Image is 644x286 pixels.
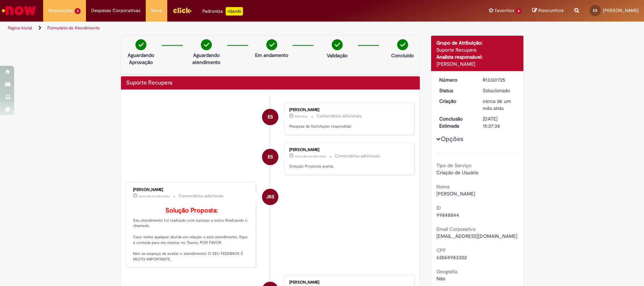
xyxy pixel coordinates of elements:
span: 6 [516,8,522,14]
dt: Status [434,87,477,94]
time: 01/08/2025 09:04:26 [295,114,308,118]
a: Página inicial [8,25,32,31]
div: [PERSON_NAME] [436,60,518,68]
a: Formulário de Atendimento [47,25,100,31]
dt: Número [434,76,477,83]
img: check-circle-green.png [135,39,146,50]
div: R13301725 [483,76,516,83]
span: ES [268,109,273,126]
p: Solução Proposta aceita. [289,164,407,169]
span: [PERSON_NAME] [603,7,639,13]
div: [PERSON_NAME] [289,280,407,285]
p: Validação [327,52,348,59]
span: 99848844 [436,212,459,218]
span: 3 [75,8,81,14]
span: 62065983302 [436,254,467,261]
div: Ester Vitoria Goncalves Dos Santos [262,149,278,165]
dt: Criação [434,98,477,105]
img: check-circle-green.png [266,39,277,50]
div: Grupo de Atribuição: [436,39,518,46]
span: ES [593,8,597,13]
div: Padroniza [202,7,243,16]
span: [EMAIL_ADDRESS][DOMAIN_NAME] [436,233,517,239]
time: 17/07/2025 15:07:03 [138,194,170,198]
span: cerca de um mês atrás [138,194,170,198]
p: Aguardando Aprovação [124,52,158,66]
span: ES [268,148,273,165]
span: Requisições [48,7,73,14]
b: Email Corporativo [436,226,476,232]
ul: Trilhas de página [5,22,424,35]
b: CPF [436,247,446,253]
div: Analista responsável: [436,53,518,60]
span: Rascunhos [538,7,564,14]
span: Favoritos [495,7,514,14]
img: check-circle-green.png [201,39,212,50]
b: Nome [436,183,450,190]
b: Geografia [436,268,457,275]
time: 18/07/2025 14:35:36 [295,154,326,158]
div: Suporte Recupera [436,46,518,53]
div: [DATE] 15:27:38 [483,115,516,129]
p: Em andamento [255,52,288,59]
span: cerca de um mês atrás [295,154,326,158]
span: cerca de um mês atrás [483,98,511,111]
h2: Suporte Recupera Histórico de tíquete [126,80,172,86]
b: Tipo de Serviço [436,162,471,169]
a: Rascunhos [532,7,564,14]
p: Pesquisa de Satisfação respondida! [289,124,407,129]
img: ServiceNow [1,4,37,18]
span: [PERSON_NAME] [436,191,475,197]
p: Aguardando atendimento [189,52,224,66]
p: Concluído [391,52,414,59]
img: click_logo_yellow_360x200.png [173,5,192,16]
div: 17/07/2025 11:24:00 [483,98,516,112]
img: check-circle-green.png [397,39,408,50]
time: 17/07/2025 11:24:00 [483,98,511,111]
small: Comentários adicionais [179,193,224,199]
img: check-circle-green.png [332,39,343,50]
div: [PERSON_NAME] [289,148,407,152]
b: Solução Proposta: [166,206,218,215]
b: ID [436,205,441,211]
p: +GenAi [226,7,243,16]
div: Solucionado [483,87,516,94]
dt: Conclusão Estimada [434,115,477,129]
div: [PERSON_NAME] [133,188,251,192]
span: Despesas Corporativas [91,7,140,14]
small: Comentários adicionais [335,153,380,159]
p: Seu atendimento foi realizado com sucesso e estou finalizando o chamado. Caso tenha qualquer dúvi... [133,207,251,262]
span: Criação de Usuário [436,169,478,176]
span: JRS [266,188,274,205]
span: Não [436,275,445,282]
div: Jackeline Renata Silva Dos Santos [262,189,278,205]
div: Ester Vitoria Goncalves Dos Santos [262,109,278,125]
small: Comentários adicionais [317,113,362,119]
div: [PERSON_NAME] [289,108,407,112]
span: 28d atrás [295,114,308,118]
span: More [151,7,162,14]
